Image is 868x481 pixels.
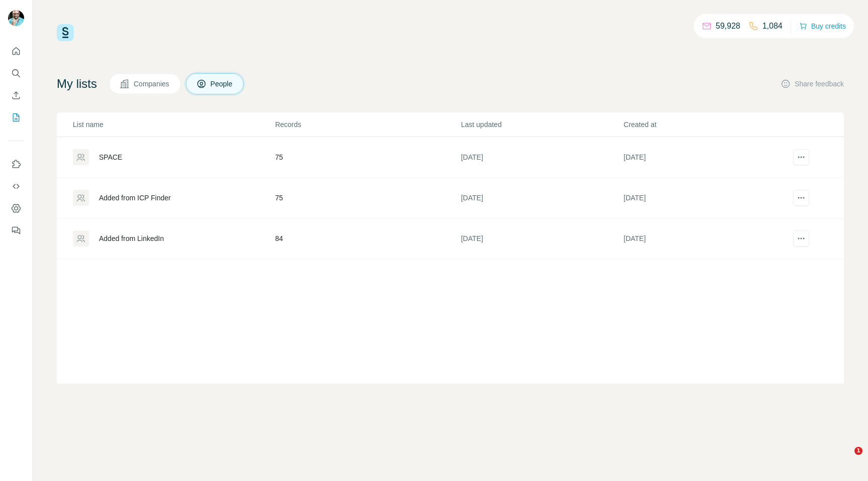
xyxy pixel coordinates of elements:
[99,152,122,162] div: SPACE
[623,137,786,178] td: [DATE]
[8,108,24,127] button: My lists
[8,155,24,173] button: Use Surfe on LinkedIn
[134,79,170,89] span: Companies
[8,64,24,82] button: Search
[461,137,623,178] td: [DATE]
[99,233,164,244] div: Added from LinkedIn
[57,76,97,92] h4: My lists
[624,119,786,130] p: Created at
[8,42,24,60] button: Quick start
[461,178,623,218] td: [DATE]
[461,119,623,130] p: Last updated
[8,199,24,217] button: Dashboard
[275,178,461,218] td: 75
[57,24,74,41] img: Surfe Logo
[781,79,844,89] button: Share feedback
[793,190,809,206] button: actions
[99,193,171,203] div: Added from ICP Finder
[461,218,623,259] td: [DATE]
[716,20,740,32] p: 59,928
[793,149,809,165] button: actions
[623,178,786,218] td: [DATE]
[8,177,24,195] button: Use Surfe API
[275,137,461,178] td: 75
[73,119,274,130] p: List name
[275,218,461,259] td: 84
[763,20,783,32] p: 1,084
[8,221,24,239] button: Feedback
[799,19,846,33] button: Buy credits
[793,230,809,247] button: actions
[8,86,24,104] button: Enrich CSV
[275,119,460,130] p: Records
[8,10,24,26] img: Avatar
[854,447,862,455] span: 1
[834,447,858,471] iframe: Intercom live chat
[210,79,234,89] span: People
[623,218,786,259] td: [DATE]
